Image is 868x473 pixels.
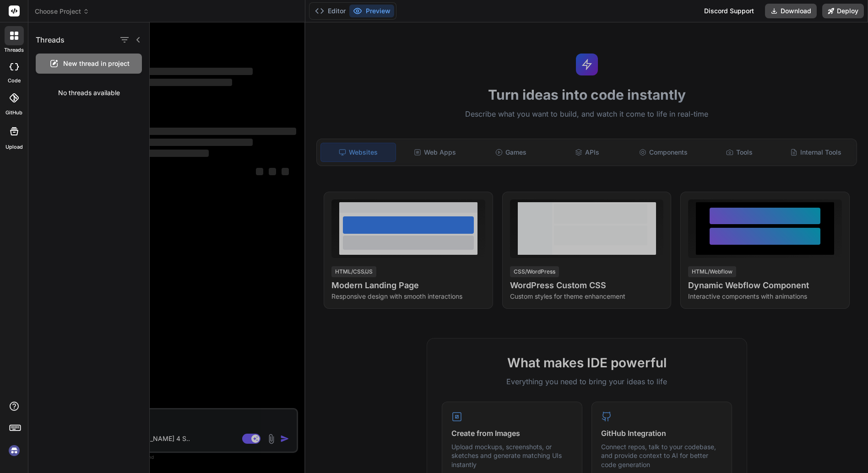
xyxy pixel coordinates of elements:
[4,46,24,54] label: threads
[5,143,23,151] label: Upload
[311,5,349,17] button: Editor
[765,4,817,18] button: Download
[699,4,759,18] div: Discord Support
[5,109,22,117] label: GitHub
[36,34,65,45] h1: Threads
[8,77,21,85] label: code
[349,5,394,17] button: Preview
[6,443,22,458] img: signin
[63,59,130,68] span: New thread in project
[28,81,149,105] div: No threads available
[35,7,89,16] span: Choose Project
[822,4,864,18] button: Deploy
